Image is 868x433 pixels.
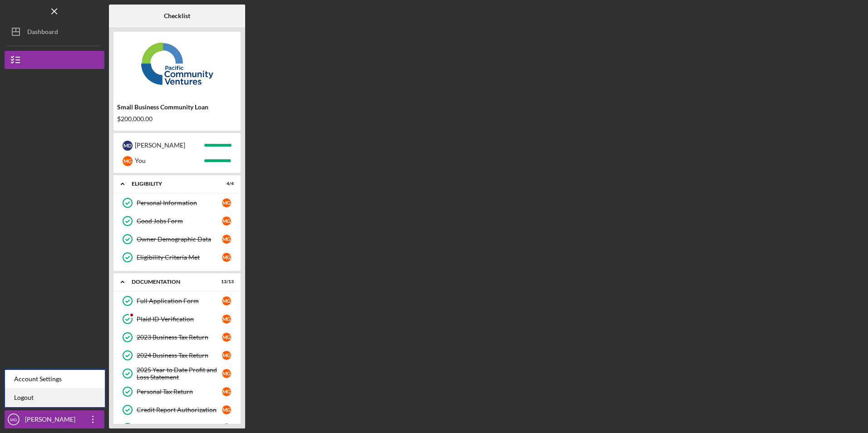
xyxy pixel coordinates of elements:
[137,352,222,359] div: 2024 Business Tax Return
[222,351,231,360] div: M G
[118,383,236,401] a: Personal Tax ReturnMG
[135,153,204,168] div: You
[222,369,231,378] div: M G
[5,410,104,428] button: MG[PERSON_NAME]
[222,333,231,342] div: M G
[137,334,222,341] div: 2023 Business Tax Return
[222,216,231,226] div: M G
[117,103,237,111] div: Small Business Community Loan
[222,405,231,414] div: M G
[132,181,211,187] div: Eligibility
[137,366,222,381] div: 2025 Year to Date Profit and Loss Statement
[217,181,234,187] div: 4 / 4
[10,417,17,422] text: MG
[222,296,231,305] div: M G
[123,141,133,151] div: M D
[5,389,105,407] a: Logout
[137,297,222,305] div: Full Application Form
[137,199,222,207] div: Personal Information
[5,370,105,389] div: Account Settings
[137,406,222,413] div: Credit Report Authorization
[118,248,236,266] a: Eligibility Criteria MetMG
[118,292,236,310] a: Full Application FormMG
[164,12,190,20] b: Checklist
[118,328,236,346] a: 2023 Business Tax ReturnMG
[123,156,133,166] div: M G
[137,254,222,261] div: Eligibility Criteria Met
[117,115,237,123] div: $200,000.00
[132,279,211,285] div: Documentation
[222,387,231,396] div: M G
[222,315,231,324] div: M G
[137,388,222,395] div: Personal Tax Return
[217,279,234,285] div: 13 / 13
[23,410,82,431] div: [PERSON_NAME]
[222,235,231,244] div: M G
[118,194,236,212] a: Personal InformationMG
[137,236,222,243] div: Owner Demographic Data
[118,212,236,230] a: Good Jobs FormMG
[118,364,236,383] a: 2025 Year to Date Profit and Loss StatementMG
[137,315,222,323] div: Plaid ID Verification
[118,230,236,248] a: Owner Demographic DataMG
[118,310,236,328] a: Plaid ID VerificationMG
[137,217,222,225] div: Good Jobs Form
[222,253,231,262] div: M G
[135,138,204,153] div: [PERSON_NAME]
[118,346,236,364] a: 2024 Business Tax ReturnMG
[113,36,241,91] img: Product logo
[222,198,231,207] div: M G
[27,23,58,43] div: Dashboard
[222,423,231,433] div: M G
[118,401,236,419] a: Credit Report AuthorizationMG
[5,23,104,41] button: Dashboard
